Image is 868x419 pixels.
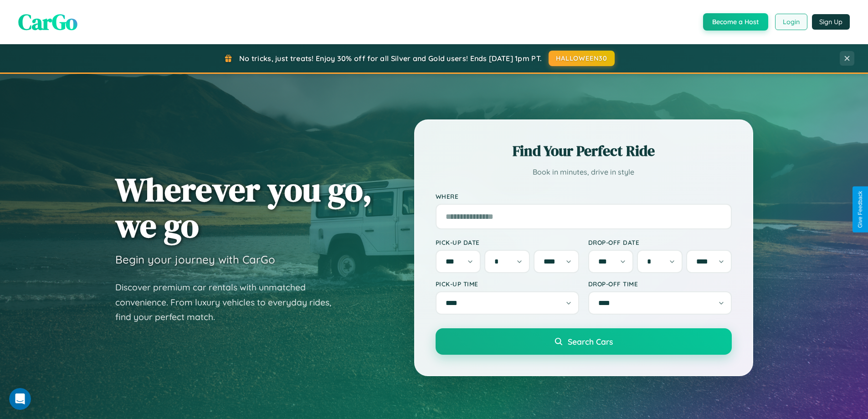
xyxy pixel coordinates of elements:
[115,280,343,325] p: Discover premium car rentals with unmatched convenience. From luxury vehicles to everyday rides, ...
[568,336,613,347] span: Search Cars
[436,192,732,200] label: Where
[115,171,372,243] h1: Wherever you go, we go
[857,191,863,228] div: Give Feedback
[588,238,732,246] label: Drop-off Date
[436,328,732,355] button: Search Cars
[436,238,579,246] label: Pick-up Date
[588,280,732,288] label: Drop-off Time
[812,14,850,30] button: Sign Up
[775,14,807,30] button: Login
[436,141,732,161] h2: Find Your Perfect Ride
[239,54,542,63] span: No tricks, just treats! Enjoy 30% off for all Silver and Gold users! Ends [DATE] 1pm PT.
[703,13,768,31] button: Become a Host
[18,7,77,37] span: CarGo
[9,388,31,410] iframe: Intercom live chat
[115,253,275,266] h3: Begin your journey with CarGo
[436,166,732,179] p: Book in minutes, drive in style
[549,51,615,66] button: HALLOWEEN30
[436,280,579,288] label: Pick-up Time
